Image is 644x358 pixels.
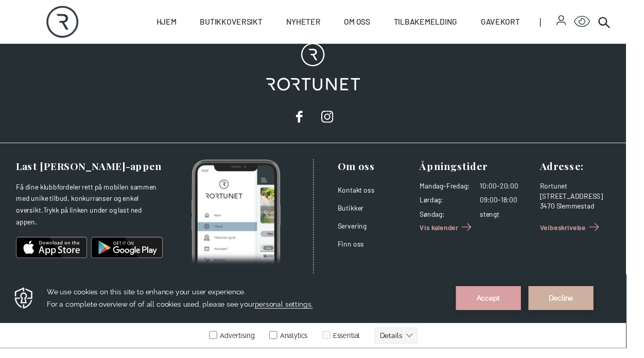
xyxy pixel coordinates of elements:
button: Accept [469,12,536,37]
h3: Adresse : [555,164,632,178]
img: Photo of mobile app home screen [197,164,289,274]
dt: Søndag : [432,215,483,225]
a: Veibeskrivelse [555,225,619,242]
h3: Om oss [347,164,424,178]
button: Decline [544,12,611,37]
a: Vis kalender [432,225,488,242]
a: Butikker [347,210,374,218]
h3: We use cookies on this site to enhance your user experience. For a complete overview of of all co... [48,12,456,37]
dd: 10:00-20:00 [494,186,547,197]
div: Rortunet [555,186,632,197]
span: Veibeskrivelse [555,229,603,239]
a: facebook [298,110,318,130]
a: Servering [347,228,377,237]
input: Essential [332,59,340,67]
input: Analytics [277,59,285,67]
img: ios [16,242,90,267]
div: [STREET_ADDRESS] [555,197,632,207]
dd: 09:00-18:00 [494,201,547,211]
button: Open Accessibility Menu [590,14,607,31]
a: Kontakt oss [347,191,386,200]
h3: Last [PERSON_NAME]-appen [16,164,167,178]
img: Privacy reminder [13,12,36,37]
input: Advertising [215,59,223,67]
span: personal settings. [262,27,322,35]
label: Advertising [215,60,262,67]
dd: stengt [494,215,547,225]
a: Finn oss [347,247,375,255]
span: 3470 [555,208,571,216]
label: Analytics [275,60,317,67]
span: Slemmestad [572,208,612,216]
label: Essential [329,60,371,67]
dt: Mandag - Fredag : [432,186,483,197]
dt: Lørdag : [432,201,483,211]
button: Details [385,55,430,71]
p: Få dine klubbfordeler rett på mobilen sammen med unike tilbud, konkurranser og enkel oversikt.Try... [16,186,167,234]
h3: Åpningstider [432,164,547,178]
a: instagram [326,110,347,130]
span: Vis kalender [432,229,472,239]
img: android [94,242,167,267]
text: Details [391,59,414,67]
